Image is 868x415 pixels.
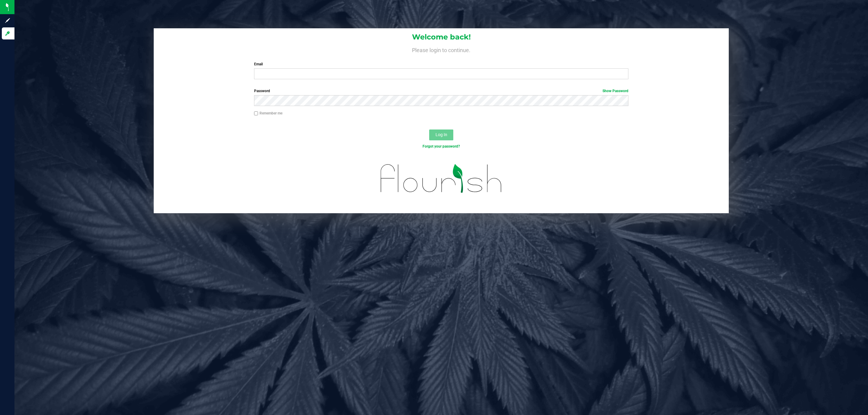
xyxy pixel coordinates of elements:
[254,61,628,67] label: Email
[370,155,513,201] img: flourish_logo.svg
[5,17,11,23] inline-svg: Sign up
[602,89,628,93] a: Show Password
[436,132,447,137] span: Log In
[254,111,258,116] input: Remember me
[5,30,11,36] inline-svg: Log in
[154,33,729,41] h1: Welcome back!
[154,46,729,53] h4: Please login to continue.
[254,111,282,116] label: Remember me
[254,89,270,93] span: Password
[429,129,453,140] button: Log In
[423,144,460,148] a: Forgot your password?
